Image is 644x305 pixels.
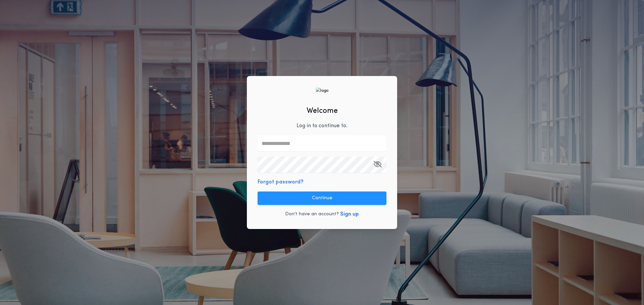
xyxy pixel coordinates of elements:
h2: Welcome [307,105,338,117]
p: Don't have an account? [285,211,339,218]
button: Continue [258,192,386,205]
button: Sign up [340,210,359,218]
img: logo [316,87,328,94]
button: Forgot password? [258,178,304,186]
p: Log in to continue to . [297,122,347,130]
